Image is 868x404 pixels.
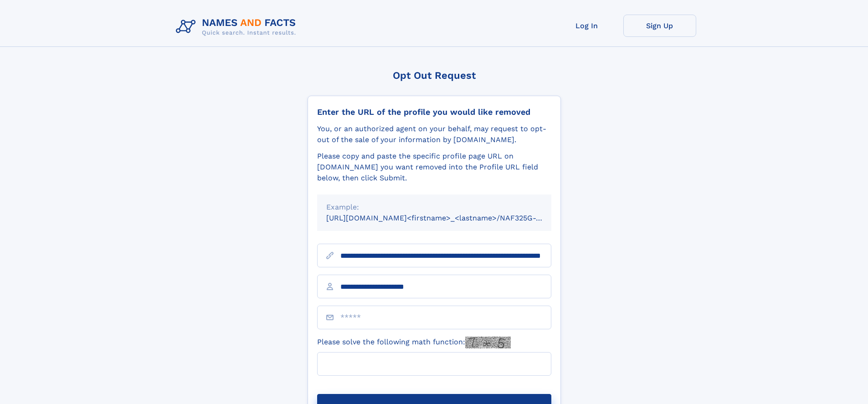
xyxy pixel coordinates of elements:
[317,151,551,184] div: Please copy and paste the specific profile page URL on [DOMAIN_NAME] you want removed into the Pr...
[326,214,569,222] small: [URL][DOMAIN_NAME]<firstname>_<lastname>/NAF325G-xxxxxxxx
[317,107,551,117] div: Enter the URL of the profile you would like removed
[172,15,303,39] img: Logo Names and Facts
[623,15,696,37] a: Sign Up
[326,202,542,213] div: Example:
[317,337,511,348] label: Please solve the following math function:
[550,15,623,37] a: Log In
[317,123,551,145] div: You, or an authorized agent on your behalf, may request to opt-out of the sale of your informatio...
[308,70,561,81] div: Opt Out Request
